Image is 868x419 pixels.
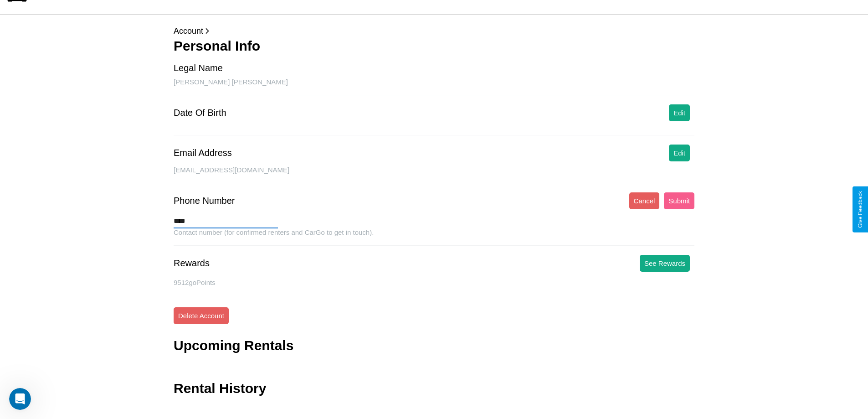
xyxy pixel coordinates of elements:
[9,388,31,410] iframe: Intercom live chat
[664,192,694,209] button: Submit
[174,166,694,183] div: [EMAIL_ADDRESS][DOMAIN_NAME]
[669,145,690,161] button: Edit
[640,255,690,272] button: See Rewards
[174,307,229,324] button: Delete Account
[174,148,232,158] div: Email Address
[857,191,863,228] div: Give Feedback
[629,192,660,209] button: Cancel
[174,78,694,95] div: [PERSON_NAME] [PERSON_NAME]
[174,381,266,396] h3: Rental History
[174,24,694,38] p: Account
[174,258,210,269] div: Rewards
[669,104,690,121] button: Edit
[174,228,694,246] div: Contact number (for confirmed renters and CarGo to get in touch).
[174,63,223,73] div: Legal Name
[174,276,694,289] p: 9512 goPoints
[174,338,293,353] h3: Upcoming Rentals
[174,196,235,206] div: Phone Number
[174,38,694,54] h3: Personal Info
[174,108,226,118] div: Date Of Birth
